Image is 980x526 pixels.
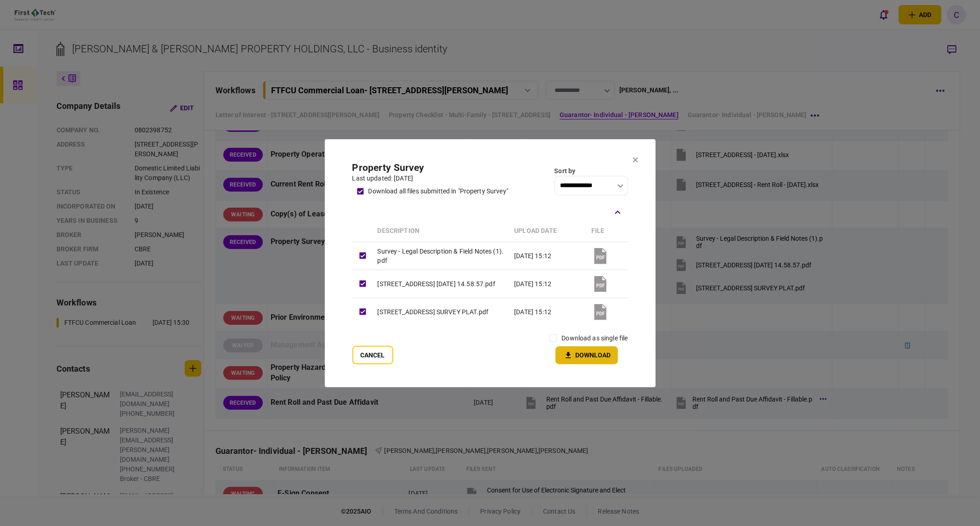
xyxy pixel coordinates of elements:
div: Sort by [555,166,628,175]
th: upload date [510,220,587,242]
th: Description [373,220,510,242]
td: [STREET_ADDRESS] [DATE] 14.58.57.pdf [373,270,510,298]
div: last updated: [DATE] [352,173,508,183]
td: [DATE] 15:12 [510,242,587,270]
td: Survey - Legal Description & Field Notes (1).pdf [373,242,510,270]
td: [DATE] 15:12 [510,270,587,298]
button: Download [555,346,618,364]
td: [STREET_ADDRESS] SURVEY PLAT.pdf [373,298,510,326]
h2: Property Survey [352,162,508,173]
th: file [587,220,628,242]
div: download all files submitted in "Property Survey" [368,186,508,196]
label: download as single file [561,334,628,343]
button: Cancel [352,346,393,364]
td: [DATE] 15:12 [510,298,587,326]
